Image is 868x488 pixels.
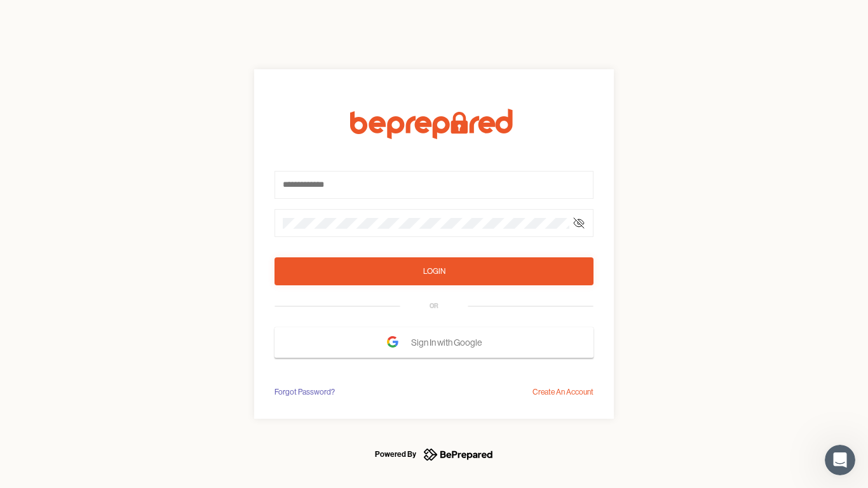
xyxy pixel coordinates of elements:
div: OR [430,301,438,311]
div: Create An Account [532,386,593,398]
div: Powered By [375,447,416,462]
iframe: Intercom live chat [825,445,855,475]
div: Login [423,265,445,278]
button: Sign In with Google [275,327,593,358]
span: Sign In with Google [411,331,488,354]
div: Forgot Password? [275,386,335,398]
button: Login [275,257,593,285]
